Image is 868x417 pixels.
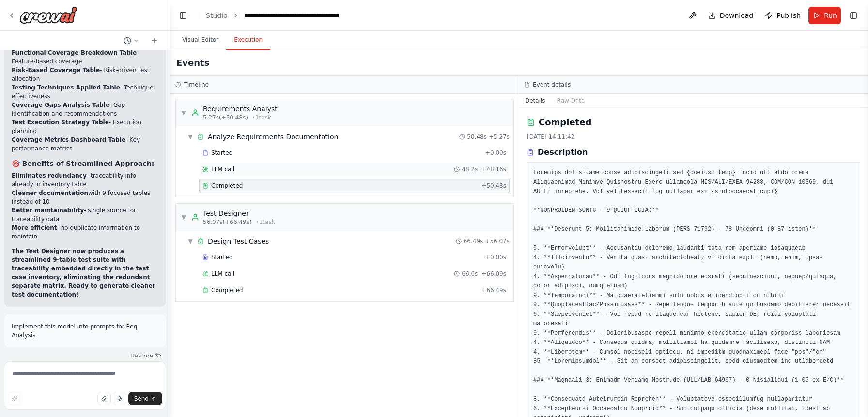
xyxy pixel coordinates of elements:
button: Publish [761,7,805,24]
nav: breadcrumb [206,11,353,20]
span: 66.49s [464,238,483,245]
strong: Coverage Metrics Dashboard Table [12,136,125,143]
strong: Test Execution Strategy Table [12,119,109,126]
li: - Risk-driven test allocation [12,66,158,83]
button: Start a new chat [147,35,162,46]
button: Click to speak your automation idea [113,392,126,405]
div: Requirements Analyst [203,104,278,114]
span: ▼ [181,109,186,117]
span: + 5.27s [489,133,510,141]
div: Test Designer [203,208,275,218]
span: ▼ [187,133,193,141]
button: Restore [127,349,166,363]
h3: Description [538,147,588,158]
span: • 1 task [252,114,271,121]
img: Logo [19,6,77,24]
button: Improve this prompt [8,392,21,405]
span: ▼ [187,238,193,245]
span: 56.07s (+66.49s) [203,218,252,226]
button: Raw Data [551,94,591,107]
strong: Eliminates redundancy [12,172,87,179]
button: Execution [226,30,270,50]
h3: Timeline [184,81,209,89]
span: + 66.09s [481,270,506,278]
li: - single source for traceability data [12,206,158,223]
strong: Cleaner documentation [12,190,88,196]
span: Analyze Requirements Documentation [208,132,338,142]
strong: Functional Coverage Breakdown Table [12,49,137,56]
span: 50.48s [467,133,487,141]
span: Publish [776,11,801,20]
button: Switch to previous chat [120,35,143,46]
span: + 50.48s [481,182,506,190]
li: - Execution planning [12,118,158,135]
button: Run [808,7,841,24]
strong: 🎯 Benefits of Streamlined Approach: [12,160,154,167]
span: LLM call [211,270,234,278]
span: Completed [211,286,243,294]
span: + 66.49s [481,286,506,294]
button: Upload files [97,392,111,405]
li: - Technique effectiveness [12,83,158,101]
button: Show right sidebar [847,9,860,22]
span: Design Test Cases [208,237,269,246]
span: LLM call [211,165,234,173]
span: 48.2s [462,165,478,173]
li: with 9 focused tables instead of 10 [12,189,158,206]
li: - no duplicate information to maintain [12,223,158,241]
span: + 56.07s [485,238,510,245]
strong: Testing Techniques Applied Table [12,84,120,91]
li: - Feature-based coverage [12,48,158,66]
span: Started [211,149,232,157]
a: Studio [206,12,228,19]
strong: The Test Designer now produces a streamlined 9-table test suite with traceability embedded direct... [12,248,155,298]
span: Started [211,253,232,261]
button: Details [519,94,551,107]
strong: Better maintainability [12,207,84,214]
strong: Risk-Based Coverage Table [12,67,100,74]
span: + 48.16s [481,165,506,173]
button: Hide left sidebar [176,9,190,22]
strong: Coverage Gaps Analysis Table [12,102,109,108]
h2: Completed [539,116,591,129]
span: Completed [211,182,243,190]
p: Implement this model into prompts for Req. Analysis [12,322,158,340]
li: - traceability info already in inventory table [12,171,158,189]
div: [DATE] 14:11:42 [527,133,860,141]
button: Visual Editor [174,30,226,50]
span: Download [720,11,754,20]
span: 66.0s [462,270,478,278]
span: + 0.00s [485,149,506,157]
span: Send [134,395,149,402]
h2: Events [176,56,209,70]
strong: More efficient [12,224,57,231]
span: 5.27s (+50.48s) [203,114,248,121]
span: ▼ [181,213,186,221]
span: Run [824,11,837,20]
h3: Event details [533,81,571,89]
button: Send [128,392,162,405]
li: - Key performance metrics [12,135,158,153]
button: Download [704,7,758,24]
li: - Gap identification and recommendations [12,101,158,118]
span: + 0.00s [485,253,506,261]
span: • 1 task [256,218,275,226]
